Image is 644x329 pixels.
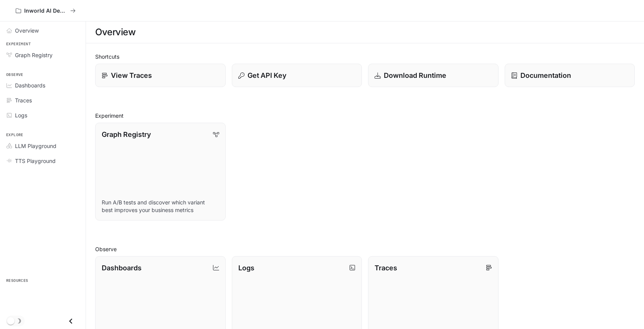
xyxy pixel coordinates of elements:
span: Dashboards [15,81,45,89]
span: LLM Playground [15,142,56,150]
span: Graph Registry [15,51,53,59]
a: View Traces [95,64,226,87]
p: Run A/B tests and discover which variant best improves your business metrics [102,199,219,214]
a: Documentation [3,285,83,297]
p: Get API Key [248,70,286,81]
span: TTS Playground [15,157,56,165]
p: Logs [238,263,254,273]
span: Dark mode toggle [7,316,15,325]
span: Traces [15,96,32,104]
p: View Traces [111,70,152,81]
p: Documentation [520,70,571,81]
button: Close drawer [62,313,79,329]
a: Download Runtime [368,64,499,87]
h2: Shortcuts [95,53,635,61]
span: Logs [15,111,27,119]
h2: Experiment [95,112,635,120]
h2: Observe [95,245,635,253]
a: Dashboards [3,79,83,92]
h1: Overview [95,25,135,40]
p: Traces [375,263,397,273]
a: Overview [3,24,83,37]
a: Graph Registry [3,48,83,62]
a: Logs [3,109,83,122]
button: All workspaces [12,3,79,18]
a: Traces [3,94,83,107]
button: Get API Key [232,64,362,87]
p: Download Runtime [384,70,446,81]
a: Graph RegistryRun A/B tests and discover which variant best improves your business metrics [95,123,226,220]
a: Documentation [505,64,635,87]
a: Feedback [3,299,83,311]
p: Graph Registry [102,129,151,140]
a: TTS Playground [3,154,83,168]
span: Overview [15,26,39,35]
a: LLM Playground [3,139,83,153]
p: Inworld AI Demos [24,8,67,14]
p: Dashboards [102,263,142,273]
